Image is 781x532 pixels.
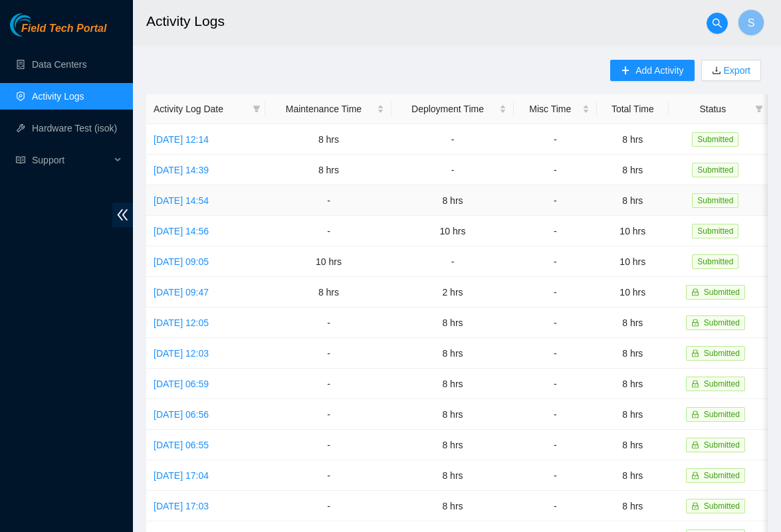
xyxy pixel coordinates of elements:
button: S [738,9,764,36]
td: 2 hrs [391,277,513,308]
button: downloadExport [701,60,761,81]
a: Export [721,65,750,76]
td: 8 hrs [597,155,669,185]
a: [DATE] 17:03 [154,501,209,511]
span: S [748,15,755,31]
span: filter [752,99,766,119]
span: lock [691,319,699,327]
a: [DATE] 17:04 [154,470,209,481]
span: lock [691,502,699,510]
td: 8 hrs [391,369,513,399]
a: Activity Logs [32,91,84,102]
span: plus [621,66,630,76]
span: Field Tech Portal [21,23,106,35]
a: [DATE] 09:05 [154,256,209,267]
td: 8 hrs [597,338,669,369]
td: - [265,216,391,246]
td: - [265,308,391,338]
td: - [514,308,597,338]
th: Total Time [597,94,669,124]
span: Submitted [704,288,740,297]
a: [DATE] 14:39 [154,165,209,175]
span: lock [691,349,699,357]
td: - [265,399,391,430]
span: Submitted [692,163,738,177]
td: - [391,124,513,155]
td: 8 hrs [597,460,669,491]
span: Submitted [704,318,740,327]
td: - [265,185,391,216]
td: - [514,491,597,521]
td: - [514,155,597,185]
td: 10 hrs [265,246,391,277]
td: 8 hrs [391,185,513,216]
td: 8 hrs [265,155,391,185]
td: 8 hrs [391,491,513,521]
img: Akamai Technologies [10,13,67,37]
td: - [514,277,597,308]
td: 10 hrs [597,246,669,277]
td: - [265,430,391,460]
a: [DATE] 09:47 [154,287,209,298]
button: search [707,13,728,34]
a: Data Centers [32,59,86,70]
span: lock [691,410,699,418]
a: [DATE] 14:54 [154,195,209,206]
td: - [514,124,597,155]
span: Submitted [704,379,740,389]
span: Submitted [692,254,738,269]
td: - [391,155,513,185]
span: Add Activity [635,63,683,78]
td: 10 hrs [391,216,513,246]
td: 8 hrs [597,491,669,521]
td: - [514,369,597,399]
td: 8 hrs [597,399,669,430]
span: Submitted [704,410,740,419]
span: download [712,66,721,76]
a: Hardware Test (isok) [32,123,117,133]
a: [DATE] 14:56 [154,226,209,236]
span: Submitted [692,193,738,208]
span: lock [691,441,699,449]
td: - [265,460,391,491]
span: Submitted [692,132,738,147]
td: - [514,246,597,277]
span: lock [691,380,699,388]
td: 8 hrs [391,399,513,430]
td: - [514,460,597,491]
td: 10 hrs [597,277,669,308]
a: Akamai TechnologiesField Tech Portal [10,24,106,41]
span: Submitted [704,440,740,450]
span: read [16,155,25,165]
td: 8 hrs [391,430,513,460]
td: 8 hrs [265,277,391,308]
td: - [265,491,391,521]
td: - [514,430,597,460]
span: double-left [112,203,133,227]
td: 8 hrs [597,308,669,338]
a: [DATE] 06:59 [154,379,209,389]
span: Status [676,102,750,116]
span: Support [32,147,110,173]
td: 8 hrs [391,460,513,491]
span: Submitted [704,471,740,480]
td: - [265,369,391,399]
td: - [265,338,391,369]
span: Submitted [704,349,740,358]
button: plusAdd Activity [610,60,694,81]
a: [DATE] 12:03 [154,348,209,359]
td: 8 hrs [597,185,669,216]
td: 8 hrs [597,124,669,155]
td: - [514,338,597,369]
td: 8 hrs [597,369,669,399]
span: filter [755,105,763,113]
span: Submitted [704,501,740,511]
span: filter [253,105,261,113]
td: 8 hrs [391,308,513,338]
td: - [514,185,597,216]
span: search [707,18,727,29]
span: Submitted [692,224,738,238]
span: lock [691,472,699,480]
td: - [514,399,597,430]
a: [DATE] 06:55 [154,440,209,450]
